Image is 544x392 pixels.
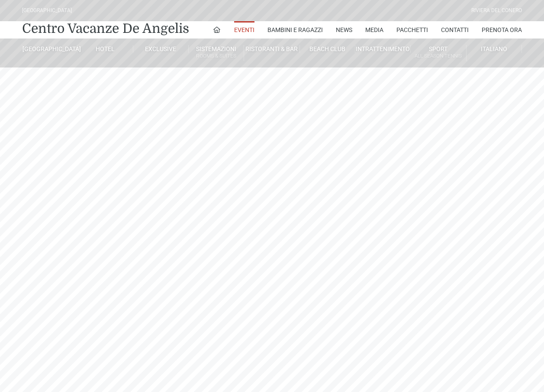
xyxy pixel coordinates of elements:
[441,21,469,39] a: Contatti
[467,45,522,53] a: Italiano
[133,45,189,53] a: Exclusive
[234,21,254,39] a: Eventi
[189,52,244,60] small: Rooms & Suites
[471,6,522,15] div: Riviera Del Conero
[336,21,352,39] a: News
[481,45,507,52] span: Italiano
[77,45,133,53] a: Hotel
[22,45,77,53] a: [GEOGRAPHIC_DATA]
[411,52,466,60] small: All Season Tennis
[300,45,355,53] a: Beach Club
[365,21,383,39] a: Media
[267,21,323,39] a: Bambini e Ragazzi
[355,45,411,53] a: Intrattenimento
[411,45,466,61] a: SportAll Season Tennis
[244,45,299,53] a: Ristoranti & Bar
[22,6,72,15] div: [GEOGRAPHIC_DATA]
[22,20,189,37] a: Centro Vacanze De Angelis
[189,45,244,61] a: SistemazioniRooms & Suites
[396,21,428,39] a: Pacchetti
[482,21,522,39] a: Prenota Ora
